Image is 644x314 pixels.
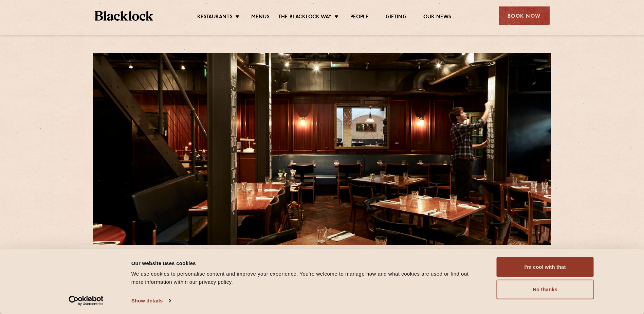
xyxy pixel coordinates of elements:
a: Show details [131,296,171,306]
a: Usercentrics Cookiebot - opens in a new window [56,296,116,306]
a: The Blacklock Way [278,14,332,21]
a: Menus [251,14,270,21]
a: Gifting [386,14,406,21]
div: Our website uses cookies [131,259,481,267]
a: People [350,14,369,21]
div: Book Now [499,6,550,25]
button: No thanks [497,280,594,299]
div: We use cookies to personalise content and improve your experience. You're welcome to manage how a... [131,270,481,286]
a: Our News [423,14,452,21]
button: I'm cool with that [497,257,594,277]
a: Restaurants [197,14,233,21]
img: BL_Textured_Logo-footer-cropped.svg [95,11,153,21]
